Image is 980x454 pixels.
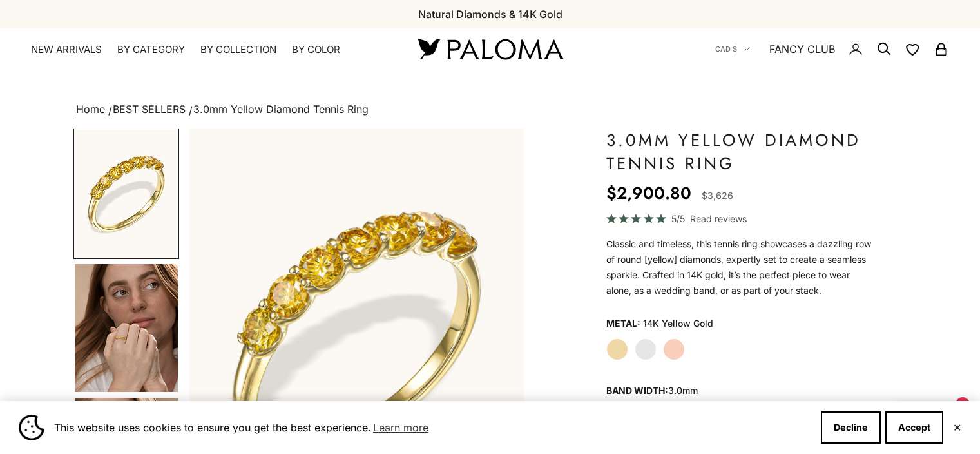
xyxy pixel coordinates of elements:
[769,41,835,57] a: FANCY CLUB
[715,28,949,70] nav: Secondary navigation
[117,43,185,56] summary: By Category
[75,264,178,392] img: #YellowGold #WhiteGold #RoseGold
[606,129,874,175] h1: 3.0mm Yellow Diamond Tennis Ring
[193,103,369,116] span: 3.0mm Yellow Diamond Tennis Ring
[75,130,178,258] img: #YellowGold
[606,381,698,400] legend: Band Width:
[76,103,105,116] a: Home
[31,43,387,56] nav: Primary navigation
[292,43,340,56] summary: By Color
[200,43,276,56] summary: By Collection
[953,424,961,431] button: Close
[606,236,874,298] p: Classic and timeless, this tennis ring showcases a dazzling row of round [yellow] diamonds, exper...
[821,411,881,444] button: Decline
[606,211,874,226] a: 5/5 Read reviews
[73,101,907,119] nav: breadcrumbs
[715,43,737,55] span: CAD $
[671,211,685,226] span: 5/5
[715,43,750,55] button: CAD $
[371,418,430,437] a: Learn more
[606,180,691,206] sale-price: $2,900.80
[73,129,179,259] button: Go to item 1
[54,418,811,437] span: This website uses cookies to ensure you get the best experience.
[19,415,44,440] img: Cookie banner
[606,314,640,333] legend: Metal:
[690,211,747,226] span: Read reviews
[702,188,733,203] compare-at-price: $3,626
[885,411,943,444] button: Accept
[643,314,713,333] variant-option-value: 14K Yellow Gold
[113,103,186,116] a: BEST SELLERS
[31,43,102,56] a: NEW ARRIVALS
[73,263,179,393] button: Go to item 4
[418,6,562,23] p: Natural Diamonds & 14K Gold
[668,385,698,396] variant-option-value: 3.0mm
